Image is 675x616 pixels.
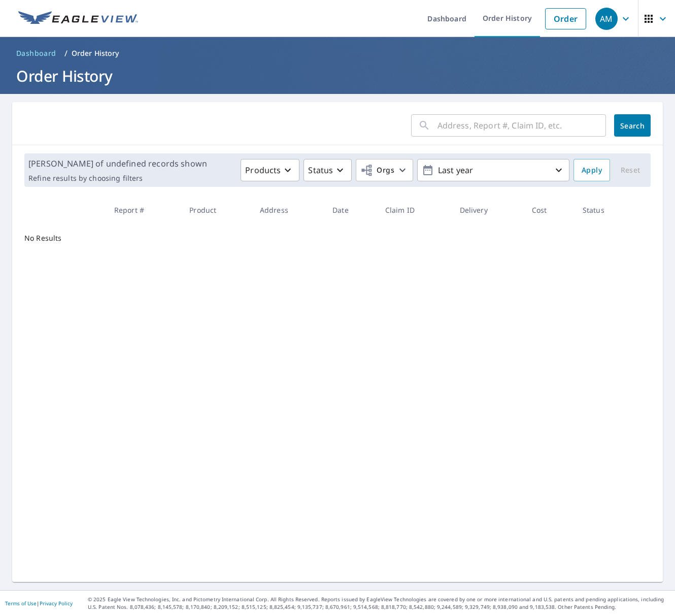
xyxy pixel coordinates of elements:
a: Order [545,8,586,29]
h1: Order History [12,66,663,86]
th: Address [252,195,324,225]
button: Last year [417,159,569,181]
p: © 2025 Eagle View Technologies, Inc. and Pictometry International Corp. All Rights Reserved. Repo... [88,596,670,611]
span: Search [622,121,643,131]
div: AM [595,8,618,30]
li: / [64,47,68,59]
input: Address, Report #, Claim ID, etc. [437,111,606,140]
th: Delivery [452,195,524,225]
th: Report # [106,195,181,225]
th: Claim ID [377,195,452,225]
p: | [5,600,73,606]
th: Cost [524,195,575,225]
button: Products [241,159,299,181]
button: Apply [573,159,610,181]
th: Status [575,195,636,225]
button: Orgs [356,159,413,181]
p: Products [245,164,281,176]
nav: breadcrumb [12,45,663,61]
th: Product [181,195,252,225]
p: [PERSON_NAME] of undefined records shown [28,157,207,170]
th: Date [324,195,377,225]
span: Orgs [360,164,394,177]
a: Terms of Use [5,600,37,607]
span: Apply [582,164,602,177]
td: No Results [12,225,106,251]
p: Status [308,164,333,176]
a: Dashboard [12,45,60,61]
img: EV Logo [18,11,138,26]
p: Last year [434,161,553,179]
button: Search [614,114,651,137]
button: Status [303,159,352,181]
p: Refine results by choosing filters [28,174,207,183]
span: Dashboard [16,48,56,58]
p: Order History [72,48,119,58]
a: Privacy Policy [40,600,73,607]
